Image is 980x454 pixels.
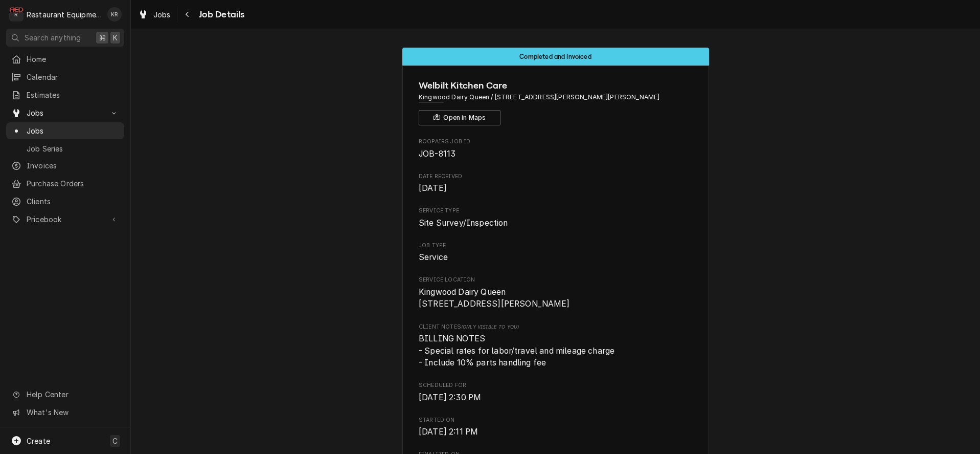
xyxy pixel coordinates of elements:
[134,6,175,23] a: Jobs
[113,32,118,43] span: K
[419,252,448,262] span: Service
[419,381,692,390] span: Scheduled For
[107,7,122,21] div: KR
[27,178,119,189] span: Purchase Orders
[27,107,104,118] span: Jobs
[419,79,692,93] span: Name
[153,9,171,20] span: Jobs
[419,286,692,310] span: Service Location
[419,138,692,160] div: Roopairs Job ID
[6,69,124,85] a: Calendar
[419,207,692,215] span: Service Type
[179,6,196,23] button: Navigate back
[419,427,478,437] span: [DATE] 2:11 PM
[419,323,692,331] span: Client Notes
[419,218,508,228] span: Site Survey/Inspection
[419,416,692,438] div: Started On
[27,143,119,154] span: Job Series
[6,404,124,421] a: Go to What's New
[6,211,124,228] a: Go to Pricebook
[419,242,692,250] span: Job Type
[419,381,692,403] div: Scheduled For
[27,407,118,418] span: What's New
[419,110,500,125] button: Open in Maps
[6,140,124,157] a: Job Series
[107,7,122,21] div: Kelli Robinette's Avatar
[419,251,692,264] span: Job Type
[6,175,124,192] a: Purchase Orders
[419,426,692,438] span: Started On
[419,242,692,264] div: Job Type
[27,72,119,82] span: Calendar
[27,125,119,136] span: Jobs
[27,9,102,20] div: Restaurant Equipment Diagnostics
[27,437,50,445] span: Create
[419,392,692,404] span: Scheduled For
[419,93,692,102] span: Address
[27,160,119,171] span: Invoices
[419,148,692,160] span: Roopairs Job ID
[6,104,124,121] a: Go to Jobs
[419,207,692,229] div: Service Type
[6,122,124,139] a: Jobs
[27,196,119,207] span: Clients
[419,393,481,402] span: [DATE] 2:30 PM
[419,183,447,193] span: [DATE]
[419,79,692,125] div: Client Information
[6,193,124,210] a: Clients
[112,436,118,446] span: C
[419,138,692,146] span: Roopairs Job ID
[419,333,692,369] span: [object Object]
[419,323,692,369] div: [object Object]
[6,29,124,47] button: Search anything⌘K
[419,334,614,367] span: BILLING NOTES - Special rates for labor/travel and mileage charge - Include 10% parts handling fee
[461,324,519,330] span: (Only Visible to You)
[419,182,692,194] span: Date Received
[519,53,591,60] span: Completed and Invoiced
[6,157,124,174] a: Invoices
[27,54,119,64] span: Home
[99,32,106,43] span: ⌘
[402,48,709,66] div: Status
[6,386,124,403] a: Go to Help Center
[27,214,104,225] span: Pricebook
[419,217,692,229] span: Service Type
[27,389,118,400] span: Help Center
[419,416,692,424] span: Started On
[6,87,124,103] a: Estimates
[419,149,455,159] span: JOB-8113
[419,287,570,309] span: Kingwood Dairy Queen [STREET_ADDRESS][PERSON_NAME]
[9,7,24,21] div: R
[419,276,692,310] div: Service Location
[419,172,692,194] div: Date Received
[6,51,124,68] a: Home
[27,90,119,100] span: Estimates
[419,276,692,284] span: Service Location
[9,7,24,21] div: Restaurant Equipment Diagnostics's Avatar
[25,32,81,43] span: Search anything
[196,8,245,21] span: Job Details
[419,172,692,181] span: Date Received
